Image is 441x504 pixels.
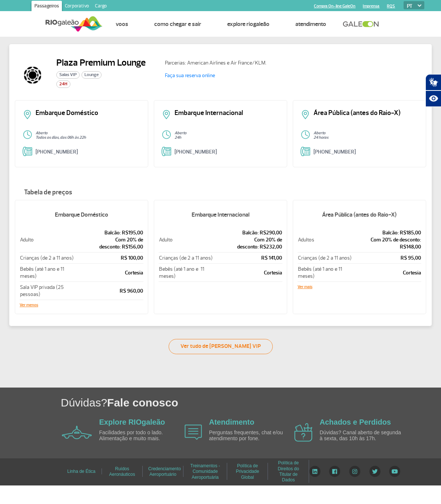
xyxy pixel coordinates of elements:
p: Embarque Doméstico [36,110,140,116]
p: Adultos [298,236,353,243]
a: Voos [116,20,128,28]
button: Abrir recursos assistivos. [425,90,441,107]
img: YouTube [389,466,400,477]
p: Sala VIP privada (25 pessoas) [20,284,76,298]
p: Todos os dias, das 06h às 22h [36,135,140,140]
p: Cortesia [354,269,421,276]
a: Credenciamento Aeroportuário [148,464,181,480]
h5: Embarque Doméstico [20,205,143,224]
a: Passageiros [31,1,62,13]
img: airplane icon [294,423,312,442]
p: 24h [175,135,279,140]
h1: Dúvidas? [61,395,441,410]
p: Balcão: R$195,00 [76,229,143,236]
a: Treinamentos - Comunidade Aeroportuária [190,461,220,482]
p: Bebês (até 1 ano e 11 meses) [159,266,213,280]
img: Twitter [369,466,381,477]
span: 24H [56,80,70,88]
strong: Aberto [314,131,325,135]
strong: Aberto [36,131,47,135]
span: Lounge [82,71,102,79]
a: Como chegar e sair [154,20,201,28]
a: Cargo [92,1,110,13]
p: 24 horas [314,135,418,140]
h5: Embarque Internacional [159,205,282,224]
h4: Tabela de preços [15,189,426,196]
a: [PHONE_NUMBER] [36,149,78,155]
p: Crianças (de 2 a 11 anos) [20,254,76,261]
a: [PHONE_NUMBER] [314,149,356,155]
p: Facilidades por todo o lado. Alimentação e muito mais. [99,430,185,441]
a: [PHONE_NUMBER] [175,149,217,155]
p: Cortesia [76,269,143,276]
a: RQS [387,4,395,9]
img: Facebook [329,466,340,477]
h5: Área Pública (antes do Raio-X) [298,205,421,224]
img: plaza-vip-logo.png [15,57,50,93]
button: Ver mais [298,285,312,289]
p: Com 20% de desconto: R$148,00 [354,236,421,250]
p: Crianças (de 2 a 11 anos) [298,254,353,261]
p: Área Pública (antes do Raio-X) [314,110,418,116]
a: Achados e Perdidos [320,418,391,426]
p: Com 20% de desconto: R$156,00 [76,236,143,250]
p: Adulto [20,236,76,243]
p: Crianças (de 2 a 11 anos) [159,254,213,261]
img: airplane icon [62,426,92,439]
a: Faça sua reserva online [165,72,215,79]
button: Abrir tradutor de língua de sinais. [425,74,441,90]
p: R$ 95,00 [354,254,421,261]
span: Salas VIP [56,71,80,79]
a: Corporativo [62,1,92,13]
a: Compra On-line GaleOn [314,4,355,9]
div: Plugin de acessibilidade da Hand Talk. [425,74,441,107]
img: Instagram [349,466,361,477]
p: Balcão: R$185,00 [354,229,421,236]
span: Fale conosco [107,396,178,409]
p: Balcão: R$290,00 [214,229,282,236]
a: Política de Direitos do Titular de Dados [278,458,299,485]
p: R$ 100,00 [76,254,143,261]
p: R$ 141,00 [214,254,282,261]
strong: Aberto [175,131,186,135]
h2: Plaza Premium Lounge [56,57,146,68]
a: Explore RIOgaleão [227,20,269,28]
p: Bebês (até 1 ano e 11 meses) [20,266,76,280]
a: Linha de Ética [67,466,95,477]
a: Explore RIOgaleão [99,418,165,426]
img: airplane icon [185,425,202,440]
p: Adulto [159,236,213,243]
button: Ver menos [20,303,38,307]
p: Cortesia [214,269,282,276]
p: Com 20% de desconto: R$232,00 [214,236,282,250]
a: Ver tudo de [PERSON_NAME] VIP [169,339,273,354]
p: Bebês (até 1 ano e 11 meses) [298,266,353,280]
p: Dúvidas? Canal aberto de segunda à sexta, das 10h às 17h. [320,430,405,441]
a: Política de Privacidade Global [236,461,259,482]
a: Atendimento [209,418,254,426]
a: Imprensa [363,4,379,9]
p: Parcerias: American Airlines e Air France/KLM. [165,59,298,67]
a: Atendimento [295,20,326,28]
a: Ruídos Aeronáuticos [109,464,135,480]
img: LinkedIn [309,466,321,477]
p: R$ 960,00 [76,287,143,294]
p: Embarque Internacional [175,110,279,116]
p: Perguntas frequentes, chat e/ou atendimento por fone. [209,430,294,441]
